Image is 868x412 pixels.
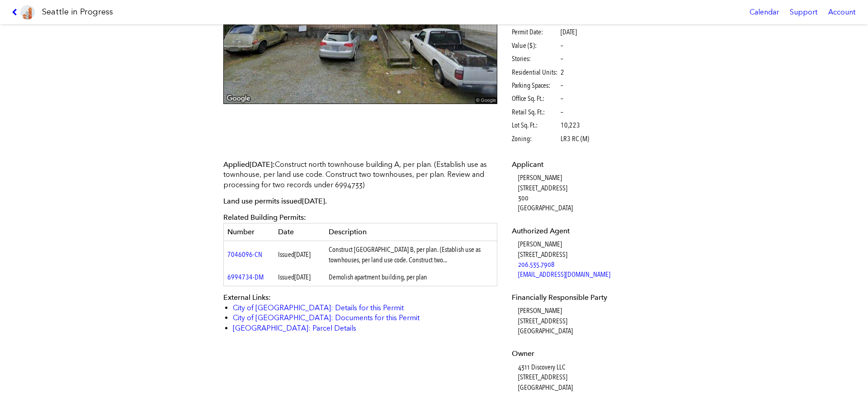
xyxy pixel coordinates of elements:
span: Lot Sq. Ft.: [512,120,559,130]
dt: Applicant [512,160,642,170]
span: [DATE] [294,250,311,259]
p: Construct north townhouse building A, per plan. (Establish use as townhouse, per land use code. C... [223,160,497,190]
h1: Seattle in Progress [42,6,113,18]
img: favicon-96x96.png [20,5,35,19]
span: [DATE] [302,197,325,205]
span: [DATE] [294,273,311,281]
th: Description [325,223,497,241]
dd: 4311 Discovery LLC [STREET_ADDRESS] [GEOGRAPHIC_DATA] [518,362,642,393]
span: Value ($): [512,41,559,51]
span: Stories: [512,54,559,64]
span: Permit Date: [512,27,559,37]
a: 6994734-DM [227,273,264,281]
span: Residential Units: [512,67,559,77]
td: Construct [GEOGRAPHIC_DATA] B, per plan. (Establish use as townhouses, per land use code. Constru... [325,241,497,269]
span: Zoning: [512,134,559,144]
dd: [PERSON_NAME] [STREET_ADDRESS] 300 [GEOGRAPHIC_DATA] [518,173,642,213]
th: Number [224,223,274,241]
a: [GEOGRAPHIC_DATA]: Parcel Details [233,324,356,332]
span: 2 [561,67,564,77]
span: Office Sq. Ft.: [512,94,559,104]
span: External Links: [223,293,271,302]
span: – [561,41,563,51]
a: City of [GEOGRAPHIC_DATA]: Documents for this Permit [233,313,420,322]
a: 206.535.7908 [518,260,555,269]
span: – [561,94,563,104]
span: Related Building Permits: [223,213,306,222]
dd: [PERSON_NAME] [STREET_ADDRESS] [518,239,642,280]
span: Applied : [223,160,275,169]
td: Issued [274,241,325,269]
dd: [PERSON_NAME] [STREET_ADDRESS] [GEOGRAPHIC_DATA] [518,306,642,336]
span: Retail Sq. Ft.: [512,107,559,117]
span: 10,223 [561,120,580,130]
p: Land use permits issued . [223,196,497,206]
a: 7046096-CN [227,250,262,259]
dt: Owner [512,349,642,359]
th: Date [274,223,325,241]
dt: Authorized Agent [512,226,642,236]
a: City of [GEOGRAPHIC_DATA]: Details for this Permit [233,303,404,312]
span: – [561,81,563,90]
td: Demolish apartment building, per plan [325,269,497,286]
a: [EMAIL_ADDRESS][DOMAIN_NAME] [518,270,610,279]
span: [DATE] [250,160,273,169]
span: – [561,107,563,117]
td: Issued [274,269,325,286]
span: LR3 RC (M) [561,134,589,144]
span: [DATE] [561,28,577,36]
span: – [561,54,563,64]
dt: Financially Responsible Party [512,293,642,303]
span: Parking Spaces: [512,81,559,90]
